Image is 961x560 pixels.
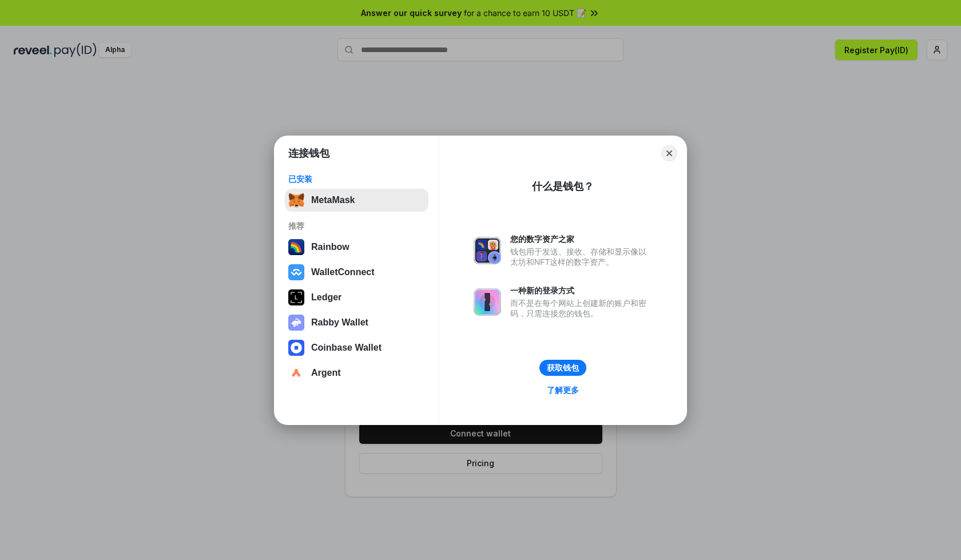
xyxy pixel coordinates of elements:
[288,221,425,231] div: 推荐
[285,189,428,212] button: MetaMask
[288,289,304,305] img: svg+xml,%3Csvg%20xmlns%3D%22http%3A%2F%2Fwww.w3.org%2F2000%2Fsvg%22%20width%3D%2228%22%20height%3...
[288,340,304,356] img: svg+xml,%3Csvg%20width%3D%2228%22%20height%3D%2228%22%20viewBox%3D%220%200%2028%2028%22%20fill%3D...
[547,363,579,373] div: 获取钱包
[285,362,428,384] button: Argent
[311,368,341,378] div: Argent
[311,343,382,353] div: Coinbase Wallet
[311,195,355,205] div: MetaMask
[288,365,304,381] img: svg+xml,%3Csvg%20width%3D%2228%22%20height%3D%2228%22%20viewBox%3D%220%200%2028%2028%22%20fill%3D...
[474,237,501,264] img: svg+xml,%3Csvg%20xmlns%3D%22http%3A%2F%2Fwww.w3.org%2F2000%2Fsvg%22%20fill%3D%22none%22%20viewBox...
[285,236,428,259] button: Rainbow
[285,261,428,284] button: WalletConnect
[510,234,652,244] div: 您的数字资产之家
[510,247,652,267] div: 钱包用于发送、接收、存储和显示像以太坊和NFT这样的数字资产。
[539,360,586,376] button: 获取钱包
[288,315,304,331] img: svg+xml,%3Csvg%20xmlns%3D%22http%3A%2F%2Fwww.w3.org%2F2000%2Fsvg%22%20fill%3D%22none%22%20viewBox...
[288,174,425,184] div: 已安装
[285,336,428,359] button: Coinbase Wallet
[532,180,594,193] div: 什么是钱包？
[540,383,586,398] a: 了解更多
[510,298,652,319] div: 而不是在每个网站上创建新的账户和密码，只需连接您的钱包。
[547,385,579,395] div: 了解更多
[510,285,652,296] div: 一种新的登录方式
[288,146,329,160] h1: 连接钱包
[474,288,501,316] img: svg+xml,%3Csvg%20xmlns%3D%22http%3A%2F%2Fwww.w3.org%2F2000%2Fsvg%22%20fill%3D%22none%22%20viewBox...
[311,292,341,303] div: Ledger
[311,317,368,328] div: Rabby Wallet
[311,242,350,252] div: Rainbow
[288,264,304,280] img: svg+xml,%3Csvg%20width%3D%2228%22%20height%3D%2228%22%20viewBox%3D%220%200%2028%2028%22%20fill%3D...
[661,145,677,161] button: Close
[311,267,375,277] div: WalletConnect
[285,286,428,309] button: Ledger
[288,239,304,255] img: svg+xml,%3Csvg%20width%3D%22120%22%20height%3D%22120%22%20viewBox%3D%220%200%20120%20120%22%20fil...
[285,311,428,334] button: Rabby Wallet
[288,192,304,208] img: svg+xml,%3Csvg%20fill%3D%22none%22%20height%3D%2233%22%20viewBox%3D%220%200%2035%2033%22%20width%...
